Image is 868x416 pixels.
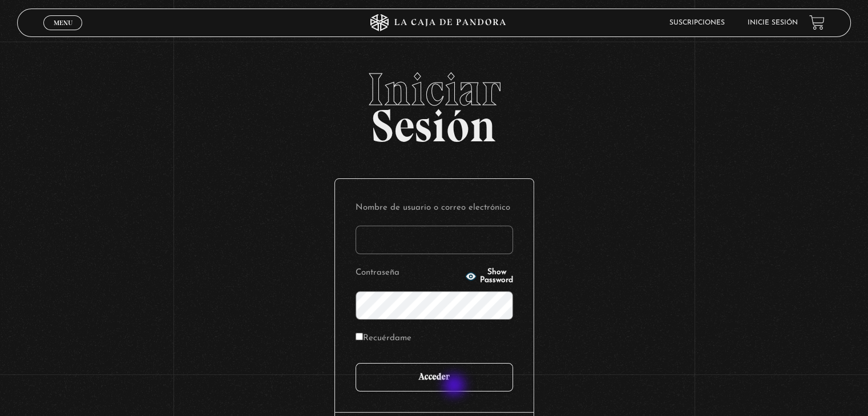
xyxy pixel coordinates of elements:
input: Acceder [356,363,513,391]
span: Show Password [480,268,513,284]
button: Show Password [465,268,513,284]
span: Iniciar [17,67,850,112]
a: Inicie sesión [748,19,798,26]
label: Nombre de usuario o correo electrónico [356,199,513,217]
a: View your shopping cart [809,15,825,30]
a: Suscripciones [669,19,725,26]
h2: Sesión [17,67,850,140]
label: Contraseña [356,264,462,282]
label: Recuérdame [356,330,411,348]
span: Cerrar [50,28,76,36]
span: Menu [54,19,72,26]
input: Recuérdame [356,333,363,340]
